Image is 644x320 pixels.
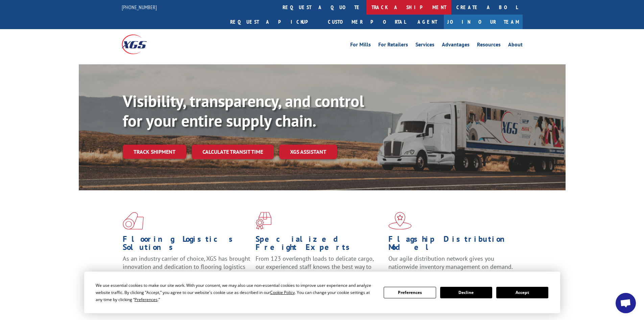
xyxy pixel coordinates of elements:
[508,42,523,49] a: About
[123,255,250,279] span: As an industry carrier of choice, XGS has brought innovation and dedication to flooring logistics...
[84,272,560,313] div: Cookie Consent Prompt
[96,282,376,303] div: We use essential cookies to make our site work. With your consent, we may also use non-essential ...
[442,42,470,49] a: Advantages
[378,42,408,49] a: For Retailers
[415,42,434,49] a: Services
[388,235,516,255] h1: Flagship Distribution Model
[411,15,444,29] a: Agent
[123,235,251,255] h1: Flooring Logistics Solutions
[256,212,271,230] img: xgs-icon-focused-on-flooring-red
[616,293,636,313] div: Open chat
[270,290,295,295] span: Cookie Policy
[123,145,186,159] a: Track shipment
[440,287,492,298] button: Decline
[496,287,548,298] button: Accept
[123,90,364,131] b: Visibility, transparency, and control for your entire supply chain.
[256,235,383,255] h1: Specialized Freight Experts
[279,145,337,159] a: XGS ASSISTANT
[388,255,513,271] span: Our agile distribution network gives you nationwide inventory management on demand.
[122,4,157,10] a: [PHONE_NUMBER]
[192,145,274,159] a: Calculate transit time
[256,255,383,285] p: From 123 overlength loads to delicate cargo, our experienced staff knows the best way to move you...
[444,15,523,29] a: Join Our Team
[135,297,158,302] span: Preferences
[225,15,323,29] a: Request a pickup
[323,15,411,29] a: Customer Portal
[123,212,144,230] img: xgs-icon-total-supply-chain-intelligence-red
[350,42,371,49] a: For Mills
[384,287,436,298] button: Preferences
[388,212,412,230] img: xgs-icon-flagship-distribution-model-red
[477,42,501,49] a: Resources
